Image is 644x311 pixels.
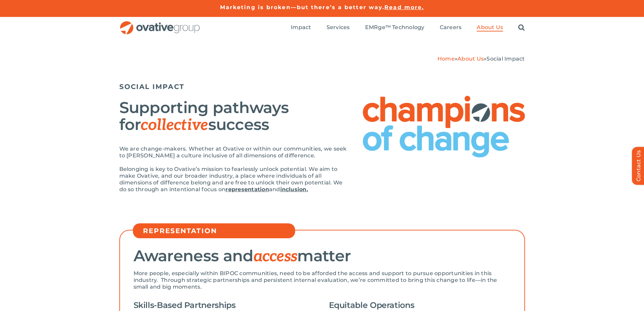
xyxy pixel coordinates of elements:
p: More people, especially within BIPOC communities, need to be afforded the access and support to p... [134,270,511,290]
img: Social Impact – Champions of Change Logo [363,96,525,157]
a: representation [225,186,269,193]
h5: REPRESENTATION [143,227,292,235]
a: Impact [291,24,311,31]
h4: Equitable Operations [329,301,511,310]
a: Careers [440,24,462,31]
span: EMRge™ Technology [365,24,425,31]
h4: Skills-Based Partnerships [134,301,319,310]
a: Read more. [384,4,424,10]
span: collective [141,116,208,135]
span: and [269,186,280,193]
span: About Us [477,24,503,31]
h2: Awareness and matter [134,247,511,265]
span: » » [437,55,525,62]
a: Search [518,24,525,31]
span: Services [327,24,350,31]
h5: SOCIAL IMPACT [119,83,525,91]
span: Impact [291,24,311,31]
a: EMRge™ Technology [365,24,425,31]
p: Belonging is key to Ovative’s mission to fearlessly unlock potential. We aim to make Ovative, and... [119,166,349,193]
nav: Menu [291,17,525,39]
p: We are change-makers. Whether at Ovative or within our communities, we seek to [PERSON_NAME] a cu... [119,146,349,159]
a: inclusion. [280,186,308,193]
span: Careers [440,24,462,31]
h2: Supporting pathways for success [119,99,349,134]
span: access [254,247,297,266]
a: Services [327,24,350,31]
a: Home [437,55,455,62]
a: OG_Full_horizontal_RGB [119,20,200,27]
a: Marketing is broken—but there’s a better way. [220,4,385,10]
a: About Us [457,55,484,62]
span: Social Impact [486,55,525,62]
a: About Us [477,24,503,31]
